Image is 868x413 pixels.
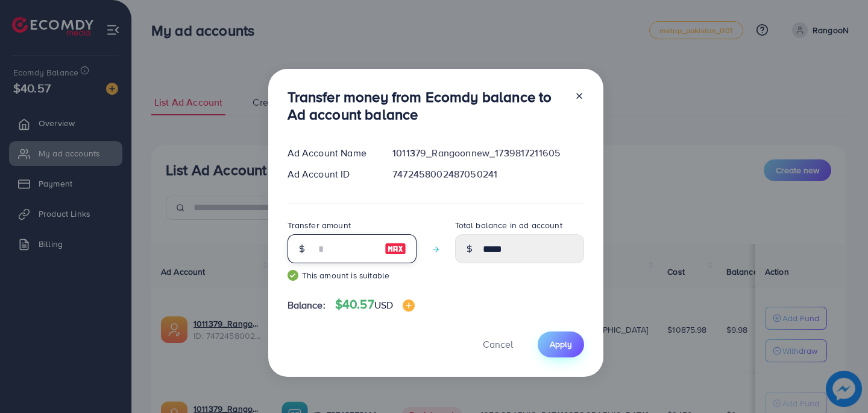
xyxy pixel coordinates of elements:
[550,338,572,350] span: Apply
[383,146,593,160] div: 1011379_Rangoonnew_1739817211605
[383,167,593,181] div: 7472458002487050241
[538,331,584,357] button: Apply
[288,270,298,281] img: guide
[288,298,325,312] span: Balance:
[403,299,415,312] img: image
[288,219,351,231] label: Transfer amount
[455,219,562,231] label: Total balance in ad account
[374,298,393,312] span: USD
[288,269,417,281] small: This amount is suitable
[468,331,528,357] button: Cancel
[385,242,406,256] img: image
[288,88,565,123] h3: Transfer money from Ecomdy balance to Ad account balance
[483,338,513,351] span: Cancel
[278,146,383,160] div: Ad Account Name
[335,297,415,312] h4: $40.57
[278,167,383,181] div: Ad Account ID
